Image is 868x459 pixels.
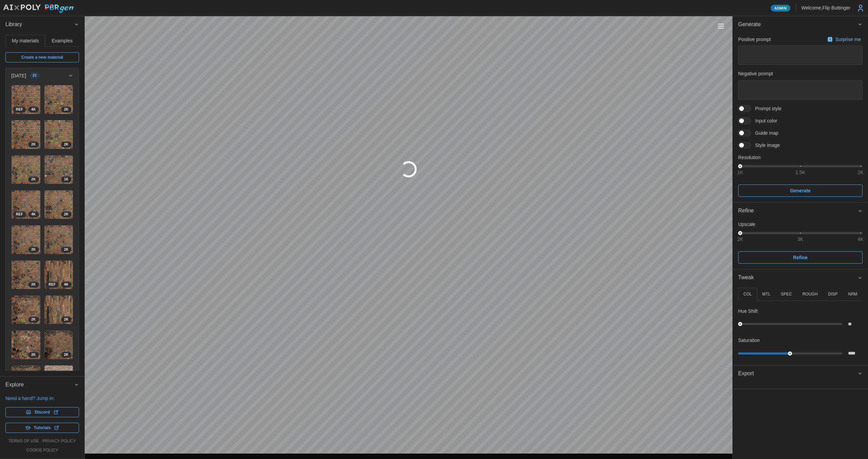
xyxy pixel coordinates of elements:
img: fRXx26lfRiJXUheJTloo [44,261,73,289]
p: ROUGH [803,291,818,297]
img: rfXtsBHe1HIyp4JURDHG [12,365,40,394]
button: Export [733,365,868,382]
button: [DATE]20 [6,68,79,83]
span: REF [16,212,23,217]
span: 2 K [31,352,36,358]
img: HBSR9ob8a2EH1DGctPAz [44,295,73,324]
p: Need a hand? Jump in: [5,395,79,402]
span: Guide map [751,130,778,136]
a: Discord [5,407,79,417]
span: 1 K [64,177,68,182]
div: Refine [738,207,857,215]
a: terms of use [8,438,39,444]
span: REF [49,282,56,287]
a: FiNOuR86UqYiSTme6Zud2K [11,330,41,360]
img: RU5SQVQO0QRuXuKbfYVA [12,85,40,114]
a: R6t1qI94iGNFMW0dIxW51K [44,155,74,185]
p: COL [743,291,752,297]
img: FiNOuR86UqYiSTme6Zud [12,330,40,359]
p: NRM [848,291,857,297]
div: Generate [733,33,868,203]
div: Export [733,382,868,389]
a: IOOLGUXuT2UU4ZeNmyE82K [11,225,41,254]
img: aBhUoAIBnJ8OBMtHixLN [44,190,73,219]
span: 2 K [31,317,36,322]
button: Generate [738,185,863,197]
a: aBhUoAIBnJ8OBMtHixLN2K [44,190,74,219]
img: H09ykU9Jw2yCZ2ra22rO [12,155,40,184]
a: cookie policy [26,447,58,453]
a: rfXtsBHe1HIyp4JURDHG2K [11,365,41,395]
a: fRXx26lfRiJXUheJTloo4KREF [44,260,74,290]
span: Admin [774,5,787,11]
span: 20 [33,73,37,78]
button: Surprise me [826,35,863,44]
span: Discord [35,407,50,417]
p: Upscale [738,221,863,228]
a: 3VL7Yh9crVk8ms8w8sOS2K [44,120,74,149]
p: Negative prompt [738,70,863,77]
img: 1lZ76qdGEzlhWLDqznsy [12,295,40,324]
span: Tweak [738,269,857,286]
div: Refine [733,219,868,269]
span: My materials [12,38,39,43]
div: Tweak [733,286,868,365]
a: 1lZ76qdGEzlhWLDqznsy2K [11,295,41,325]
img: IOOLGUXuT2UU4ZeNmyE8 [12,225,40,254]
span: Style image [751,142,780,149]
p: Hue Shift [738,308,758,314]
img: 3VL7Yh9crVk8ms8w8sOS [44,120,73,149]
p: Saturation [738,337,760,344]
span: Create a new material [21,53,63,62]
span: Examples [52,38,73,43]
span: 2 K [64,247,68,252]
p: DISP [828,291,837,297]
p: Positive prompt [738,36,771,43]
span: 2 K [64,142,68,147]
span: 2 K [31,247,36,252]
span: 2 K [64,107,68,112]
p: MTL [762,291,770,297]
span: 2 K [64,317,68,322]
img: PMnZpvfsNvBWO04hOBwq [44,85,73,114]
p: SPEC [781,291,792,297]
a: 6ENKOXVXpN76q78YCtLR4KREF [44,365,74,395]
span: 2 K [31,282,36,287]
span: Export [738,365,857,382]
span: 2 K [31,177,36,182]
a: PMnZpvfsNvBWO04hOBwq2K [44,85,74,114]
span: 4 K [64,282,68,287]
img: VWBf3hwNh5fIRtl37L1F [44,225,73,254]
p: Welcome, Flip Buttinger [802,4,850,11]
button: Refine [733,203,868,219]
p: Surprise me [835,36,862,43]
span: Refine [793,252,808,263]
a: Create a new material [5,52,79,62]
span: 4 K [31,107,36,112]
a: 79z75k1SE8as5qzPMoqK2K [44,330,74,360]
span: Explore [5,377,74,393]
span: 2 K [64,352,68,358]
img: bPh2mqJN6l2QGUZUGoHv [12,261,40,289]
a: VWBf3hwNh5fIRtl37L1F2K [44,225,74,254]
p: Resolution [738,154,863,161]
img: 79z75k1SE8as5qzPMoqK [44,330,73,359]
a: Tutorials [5,423,79,433]
div: [DATE]20 [6,83,79,437]
p: [DATE] [11,72,26,79]
span: Generate [790,185,811,196]
span: REF [16,107,23,112]
a: gF2OEs6tAm9T8zB3G9Q84KREF [11,190,41,219]
a: 7QwIOVHfEUcjnctV6FnU2K [11,120,41,149]
a: HBSR9ob8a2EH1DGctPAz2K [44,295,74,325]
img: AIxPoly PBRgen [3,4,74,13]
a: RU5SQVQO0QRuXuKbfYVA4KREF [11,85,41,114]
a: privacy policy [42,438,76,444]
span: 4 K [31,212,36,217]
button: Toggle viewport controls [716,21,726,31]
button: Refine [738,251,863,264]
button: Generate [733,16,868,33]
img: 6ENKOXVXpN76q78YCtLR [44,365,73,394]
span: Input color [751,117,777,124]
a: H09ykU9Jw2yCZ2ra22rO2K [11,155,41,185]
